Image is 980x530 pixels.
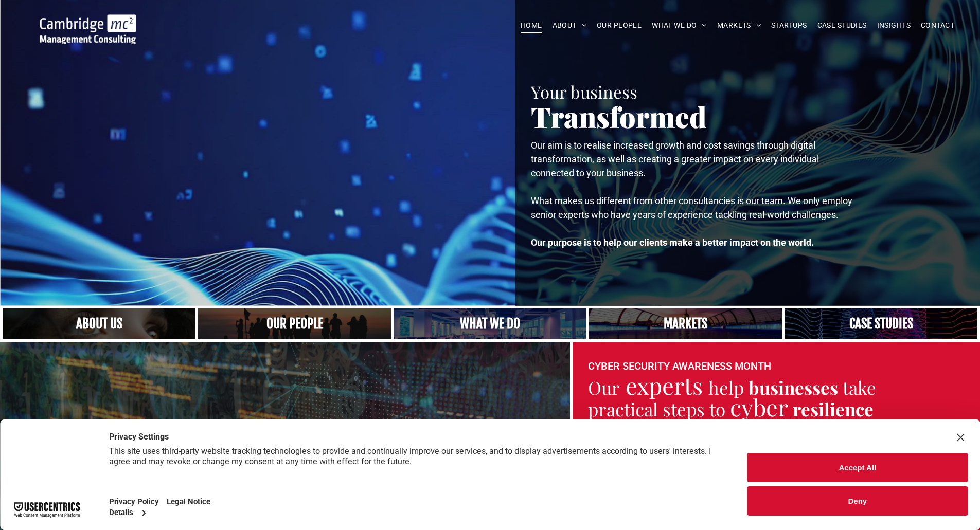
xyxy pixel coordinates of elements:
a: Your Business Transformed | Cambridge Management Consulting [40,16,136,27]
a: OUR PEOPLE [592,17,647,33]
img: Go to Homepage [40,14,136,44]
span: Your business [531,80,637,103]
span: experts [626,370,703,400]
span: Our [588,375,620,399]
span: What makes us different from other consultancies is our team. We only employ senior experts who h... [531,195,852,220]
span: take practical steps to [588,375,876,422]
a: digital infrastructure [785,308,977,339]
a: A crowd in silhouette at sunset, on a rise or lookout point, digital transformation [198,308,391,339]
a: CASE STUDIES [812,17,872,33]
strong: businesses [749,375,838,399]
a: ABOUT [547,17,592,33]
a: A yoga teacher lifting his whole body off the ground in the peacock pose, digital infrastructure [394,308,586,339]
strong: Our purpose is to help our clients make a better impact on the world. [531,237,814,248]
a: STARTUPS [766,17,812,33]
a: digital transformation [589,308,782,339]
span: Our aim is to realise increased growth and cost savings through digital transformation, as well a... [531,140,819,178]
a: Close up of woman's face, centered on her eyes, digital infrastructure [3,308,195,339]
a: WHAT WE DO [647,17,712,33]
a: INSIGHTS [872,17,916,33]
span: cyber [730,391,788,422]
span: help [708,375,744,399]
strong: resilience [793,397,874,421]
a: MARKETS [712,17,766,33]
a: CONTACT [916,17,959,33]
a: HOME [515,17,547,33]
span: Transformed [531,97,707,135]
font: CYBER SECURITY AWARENESS MONTH [588,360,771,372]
